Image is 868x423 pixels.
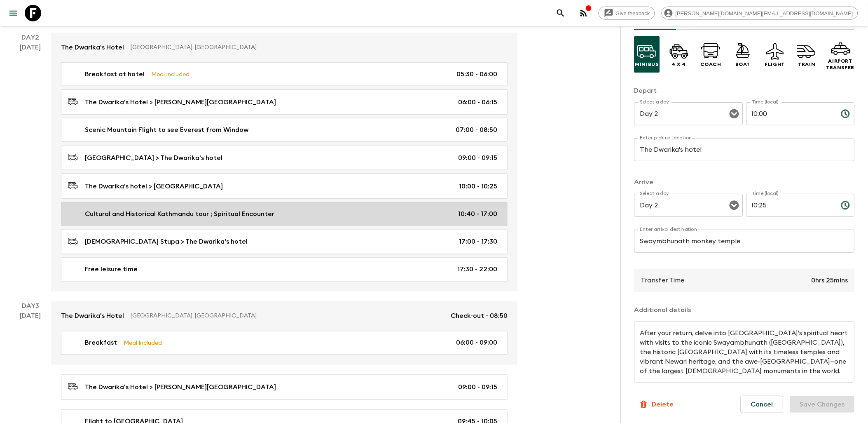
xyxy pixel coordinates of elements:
[458,97,497,107] p: 06:00 - 06:15
[61,202,508,226] a: Cultural and Historical Kathmandu tour ; Spiritual Encounter10:40 - 17:00
[456,338,497,348] p: 06:00 - 09:00
[552,5,569,21] button: search adventures
[752,190,779,197] label: Time (local)
[838,106,854,122] button: Choose time, selected time is 10:00 AM
[456,69,497,79] p: 05:30 - 06:00
[672,61,686,68] p: 4 x 4
[640,134,693,141] label: Enter pick up location
[85,153,222,163] p: [GEOGRAPHIC_DATA] > The Dwarika's hotel
[10,301,51,311] p: Day 3
[634,86,855,96] p: Depart
[85,125,248,135] p: Scenic Mountain Flight to see Everest from Window
[635,61,659,68] p: Minibus
[456,125,497,135] p: 07:00 - 08:50
[151,70,190,79] p: Meal Included
[131,312,444,320] p: [GEOGRAPHIC_DATA], [GEOGRAPHIC_DATA]
[826,58,855,71] p: Airport Transfer
[85,209,274,219] p: Cultural and Historical Kathmandu tour ; Spiritual Encounter
[451,311,508,321] p: Check-out - 08:50
[20,42,41,291] div: [DATE]
[640,329,849,376] textarea: After your return, delve into [GEOGRAPHIC_DATA]’s spiritual heart with visits to the iconic Swaya...
[85,69,145,79] p: Breakfast at hotel
[61,145,508,170] a: [GEOGRAPHIC_DATA] > The Dwarika's hotel09:00 - 09:15
[61,311,124,321] p: The Dwarika's Hotel
[85,237,248,247] p: [DEMOGRAPHIC_DATA] Stupa > The Dwarika's hotel
[634,305,855,315] p: Additional details
[61,258,508,282] a: Free leisure time17:30 - 22:00
[124,338,162,348] p: Meal Included
[85,338,117,348] p: Breakfast
[5,5,21,21] button: menu
[640,190,669,197] label: Select a day
[458,383,497,392] p: 09:00 - 09:15
[61,229,508,254] a: [DEMOGRAPHIC_DATA] Stupa > The Dwarika's hotel17:00 - 17:30
[640,226,698,233] label: Enter arrival destination
[458,153,497,163] p: 09:00 - 09:15
[729,108,740,120] button: Open
[736,61,751,68] p: Boat
[61,118,508,142] a: Scenic Mountain Flight to see Everest from Window07:00 - 08:50
[671,10,858,16] span: [PERSON_NAME][DOMAIN_NAME][EMAIL_ADDRESS][DOMAIN_NAME]
[746,194,835,217] input: hh:mm
[61,62,508,86] a: Breakfast at hotelMeal Included05:30 - 06:00
[61,174,508,199] a: The Dwarika's hotel > [GEOGRAPHIC_DATA]10:00 - 10:25
[599,7,655,20] a: Give feedback
[61,42,124,52] p: The Dwarika's Hotel
[634,177,855,187] p: Arrive
[85,181,223,191] p: The Dwarika's hotel > [GEOGRAPHIC_DATA]
[51,301,517,331] a: The Dwarika's Hotel[GEOGRAPHIC_DATA], [GEOGRAPHIC_DATA]Check-out - 08:50
[798,61,816,68] p: Train
[85,383,276,392] p: The Dwarika's Hotel > [PERSON_NAME][GEOGRAPHIC_DATA]
[701,61,722,68] p: Coach
[458,209,497,219] p: 10:40 - 17:00
[51,33,517,62] a: The Dwarika's Hotel[GEOGRAPHIC_DATA], [GEOGRAPHIC_DATA]
[652,399,674,409] p: Delete
[729,200,740,211] button: Open
[634,396,678,413] button: Delete
[741,396,784,413] button: Cancel
[61,89,508,115] a: The Dwarika's Hotel > [PERSON_NAME][GEOGRAPHIC_DATA]06:00 - 06:15
[61,331,508,355] a: BreakfastMeal Included06:00 - 09:00
[752,99,779,106] label: Time (local)
[838,197,854,214] button: Choose time, selected time is 10:25 AM
[85,97,276,107] p: The Dwarika's Hotel > [PERSON_NAME][GEOGRAPHIC_DATA]
[641,275,685,285] p: Transfer Time
[459,181,497,191] p: 10:00 - 10:25
[611,10,655,16] span: Give feedback
[459,237,497,247] p: 17:00 - 17:30
[812,275,848,285] p: 0hrs 25mins
[746,102,835,125] input: hh:mm
[662,7,858,20] div: [PERSON_NAME][DOMAIN_NAME][EMAIL_ADDRESS][DOMAIN_NAME]
[10,33,51,42] p: Day 2
[61,375,508,400] a: The Dwarika's Hotel > [PERSON_NAME][GEOGRAPHIC_DATA]09:00 - 09:15
[85,265,138,275] p: Free leisure time
[765,61,785,68] p: Flight
[131,43,501,52] p: [GEOGRAPHIC_DATA], [GEOGRAPHIC_DATA]
[640,99,669,106] label: Select a day
[457,265,497,275] p: 17:30 - 22:00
